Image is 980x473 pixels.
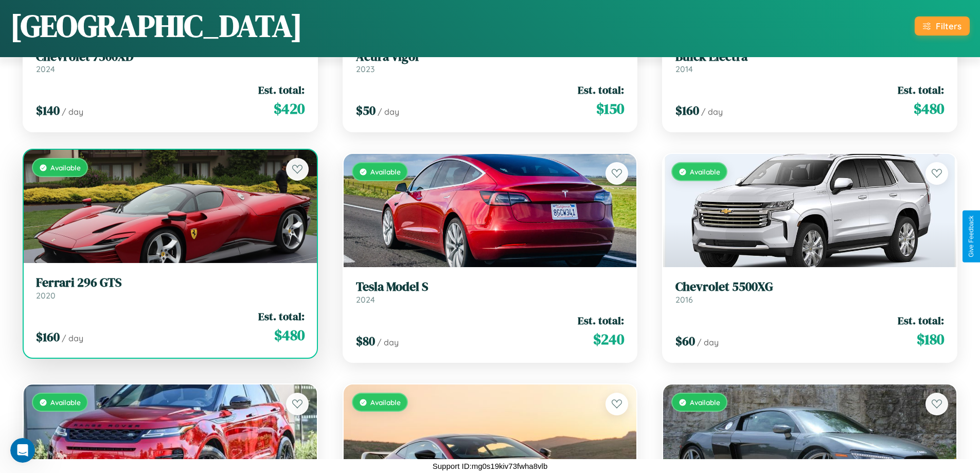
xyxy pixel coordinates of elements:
[36,102,60,119] span: $ 140
[36,275,305,301] a: Ferrari 296 GTS2020
[10,438,35,463] iframe: Intercom live chat
[936,21,961,31] div: Filters
[596,98,624,119] span: $ 150
[914,98,944,119] span: $ 480
[370,398,401,407] span: Available
[701,107,723,117] span: / day
[274,325,305,345] span: $ 480
[690,398,720,407] span: Available
[690,167,720,176] span: Available
[378,107,399,117] span: / day
[370,167,401,176] span: Available
[697,337,719,347] span: / day
[675,49,944,75] a: Buick Electra2014
[62,333,83,343] span: / day
[917,329,944,349] span: $ 180
[356,294,375,305] span: 2024
[36,49,305,75] a: Chevrolet 7500XD2024
[898,82,944,97] span: Est. total:
[578,82,624,97] span: Est. total:
[675,332,695,349] span: $ 60
[62,107,83,117] span: / day
[578,313,624,328] span: Est. total:
[36,64,55,74] span: 2024
[50,398,81,407] span: Available
[258,309,305,324] span: Est. total:
[356,332,375,349] span: $ 80
[898,313,944,328] span: Est. total:
[356,102,376,119] span: $ 50
[36,290,56,301] span: 2020
[915,16,970,36] button: Filters
[433,459,547,473] p: Support ID: mg0s19kiv73fwha8vlb
[377,337,399,347] span: / day
[675,279,944,294] h3: Chevrolet 5500XG
[675,279,944,305] a: Chevrolet 5500XG2016
[968,216,975,257] div: Give Feedback
[274,98,305,119] span: $ 420
[36,328,60,345] span: $ 160
[258,82,305,97] span: Est. total:
[593,329,624,349] span: $ 240
[356,279,625,305] a: Tesla Model S2024
[50,163,81,172] span: Available
[356,49,625,75] a: Acura Vigor2023
[675,294,693,305] span: 2016
[675,102,699,119] span: $ 160
[356,64,375,74] span: 2023
[675,64,693,74] span: 2014
[10,5,302,47] h1: [GEOGRAPHIC_DATA]
[36,275,305,290] h3: Ferrari 296 GTS
[356,279,625,294] h3: Tesla Model S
